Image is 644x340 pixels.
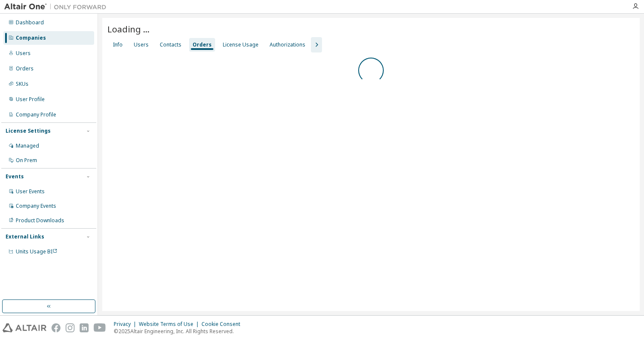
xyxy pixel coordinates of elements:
[6,173,24,180] div: Events
[16,248,57,255] span: Units Usage BI
[139,321,201,328] div: Website Terms of Use
[6,233,44,240] div: External Links
[134,41,149,48] div: Users
[16,35,46,41] div: Companies
[3,323,46,332] img: altair_logo.svg
[107,23,149,35] span: Loading ...
[16,142,39,149] div: Managed
[114,321,139,328] div: Privacy
[52,323,60,332] img: facebook.svg
[16,96,45,103] div: User Profile
[16,157,37,164] div: On Prem
[16,188,45,195] div: User Events
[16,203,56,209] div: Company Events
[66,323,75,332] img: instagram.svg
[6,128,51,134] div: License Settings
[201,321,245,328] div: Cookie Consent
[16,81,29,87] div: SKUs
[193,41,212,48] div: Orders
[223,41,259,48] div: License Usage
[16,111,56,118] div: Company Profile
[113,41,123,48] div: Info
[94,323,106,332] img: youtube.svg
[4,3,111,11] img: Altair One
[16,217,64,224] div: Product Downloads
[16,65,34,72] div: Orders
[270,41,305,48] div: Authorizations
[16,19,44,26] div: Dashboard
[160,41,181,48] div: Contacts
[16,50,31,57] div: Users
[114,328,245,335] p: © 2025 Altair Engineering, Inc. All Rights Reserved.
[80,323,89,332] img: linkedin.svg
